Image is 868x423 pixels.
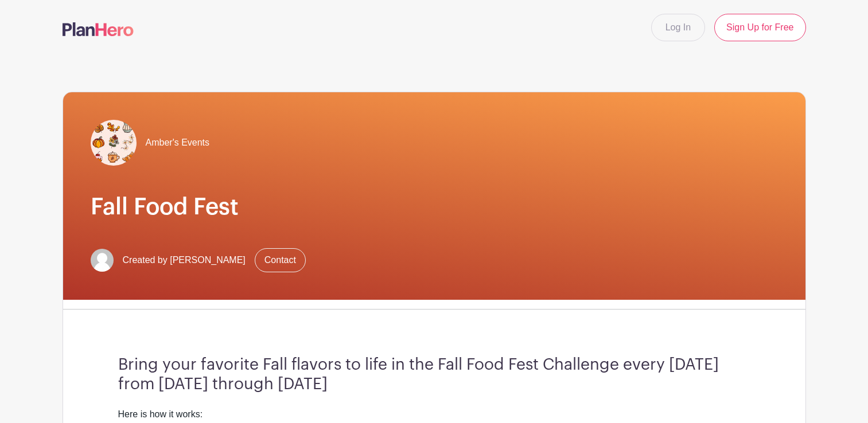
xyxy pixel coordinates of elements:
span: Created by [PERSON_NAME] [123,253,246,267]
img: default-ce2991bfa6775e67f084385cd625a349d9dcbb7a52a09fb2fda1e96e2d18dcdb.png [91,249,114,272]
a: Contact [255,248,306,272]
h1: Fall Food Fest [91,193,778,221]
a: Sign Up for Free [714,14,805,41]
a: Log In [651,14,705,41]
img: hand-drawn-doodle-autumn-set-illustration-fall-symbols-collection-cartoon-various-seasonal-elemen... [91,120,137,166]
div: Here is how it works: [118,408,750,421]
span: Amber's Events [146,136,210,150]
h3: Bring your favorite Fall flavors to life in the Fall Food Fest Challenge every [DATE] from [DATE]... [118,355,750,394]
img: logo-507f7623f17ff9eddc593b1ce0a138ce2505c220e1c5a4e2b4648c50719b7d32.svg [63,22,134,36]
